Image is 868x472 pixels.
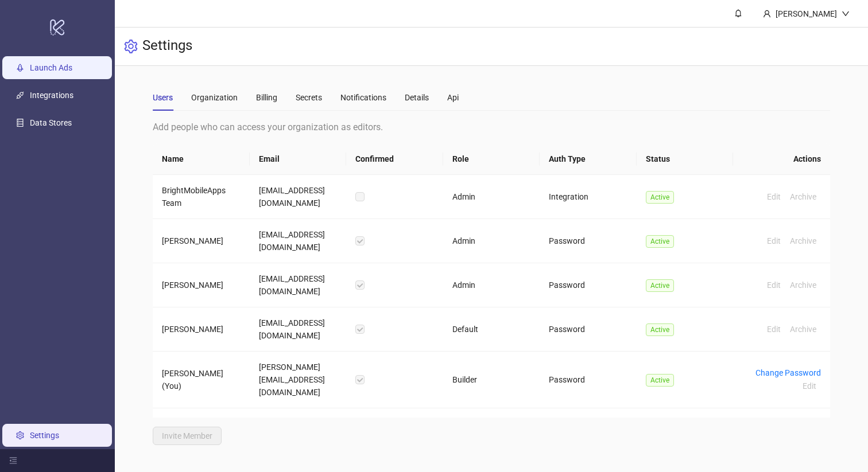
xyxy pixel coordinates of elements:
[762,322,785,336] button: Edit
[785,278,821,292] button: Archive
[153,408,249,465] td: [PERSON_NAME]
[443,143,540,175] th: Role
[755,368,821,377] a: Change Password
[785,322,821,336] button: Archive
[798,379,821,393] button: Edit
[153,175,249,219] td: BrightMobileApps Team
[733,143,830,175] th: Actions
[646,235,674,248] span: Active
[250,408,346,465] td: [PERSON_NAME][EMAIL_ADDRESS][DOMAIN_NAME]
[250,143,346,175] th: Email
[734,9,742,17] span: bell
[153,120,830,134] div: Add people who can access your organization as editors.
[540,143,636,175] th: Auth Type
[153,263,249,307] td: [PERSON_NAME]
[250,219,346,263] td: [EMAIL_ADDRESS][DOMAIN_NAME]
[646,279,674,292] span: Active
[785,234,821,248] button: Archive
[443,307,540,352] td: Default
[771,7,842,20] div: [PERSON_NAME]
[447,91,459,104] div: Api
[637,143,733,175] th: Status
[153,352,249,408] td: [PERSON_NAME] (You)
[142,37,192,56] h3: Settings
[296,91,322,104] div: Secrets
[646,191,674,204] span: Active
[842,10,850,18] span: down
[405,91,429,104] div: Details
[153,219,249,263] td: [PERSON_NAME]
[256,91,277,104] div: Billing
[762,190,785,204] button: Edit
[646,323,674,336] span: Active
[540,175,636,219] td: Integration
[30,91,73,100] a: Integrations
[443,175,540,219] td: Admin
[540,219,636,263] td: Password
[540,352,636,408] td: Password
[30,431,59,440] a: Settings
[785,190,821,204] button: Archive
[250,263,346,307] td: [EMAIL_ADDRESS][DOMAIN_NAME]
[250,175,346,219] td: [EMAIL_ADDRESS][DOMAIN_NAME]
[9,457,17,465] span: menu-fold
[443,408,540,465] td: Builder
[250,352,346,408] td: [PERSON_NAME][EMAIL_ADDRESS][DOMAIN_NAME]
[250,307,346,352] td: [EMAIL_ADDRESS][DOMAIN_NAME]
[443,352,540,408] td: Builder
[763,10,771,18] span: user
[153,307,249,352] td: [PERSON_NAME]
[443,219,540,263] td: Admin
[153,91,173,104] div: Users
[153,143,249,175] th: Name
[762,234,785,248] button: Edit
[443,263,540,307] td: Admin
[540,408,636,465] td: Password
[30,118,72,127] a: Data Stores
[762,278,785,292] button: Edit
[153,427,222,445] button: Invite Member
[124,40,138,53] span: setting
[191,91,238,104] div: Organization
[646,374,674,387] span: Active
[540,307,636,352] td: Password
[30,63,72,72] a: Launch Ads
[540,263,636,307] td: Password
[340,91,386,104] div: Notifications
[346,143,443,175] th: Confirmed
